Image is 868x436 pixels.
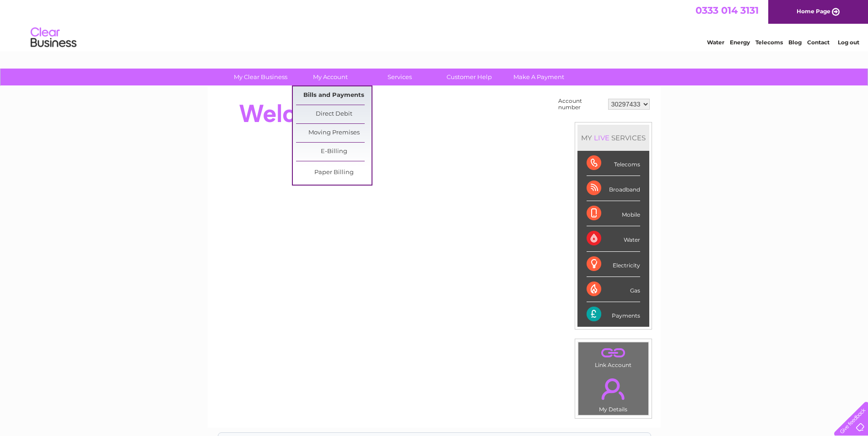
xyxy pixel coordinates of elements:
[592,133,611,142] div: LIVE
[292,69,368,85] a: My Account
[501,69,577,85] a: Make A Payment
[581,373,646,405] a: .
[578,342,649,371] td: Link Account
[296,164,372,182] a: Paper Billing
[587,201,640,226] div: Mobile
[362,69,437,85] a: Services
[587,176,640,201] div: Broadband
[587,252,640,277] div: Electricity
[577,125,649,151] div: MY SERVICES
[218,5,651,44] div: Clear Business is a trading name of Verastar Limited (registered in [GEOGRAPHIC_DATA] No. 3667643...
[578,371,649,415] td: My Details
[296,143,372,161] a: E-Billing
[296,124,372,142] a: Moving Premises
[755,39,783,46] a: Telecoms
[556,96,606,113] td: Account number
[587,277,640,302] div: Gas
[838,39,859,46] a: Log out
[587,151,640,176] div: Telecoms
[296,86,372,105] a: Bills and Payments
[695,5,759,16] a: 0333 014 3131
[431,69,507,85] a: Customer Help
[581,345,646,361] a: .
[587,302,640,327] div: Payments
[707,39,724,46] a: Water
[587,226,640,251] div: Water
[30,24,77,52] img: logo.png
[223,69,298,85] a: My Clear Business
[807,39,830,46] a: Contact
[730,39,750,46] a: Energy
[788,39,802,46] a: Blog
[296,105,372,123] a: Direct Debit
